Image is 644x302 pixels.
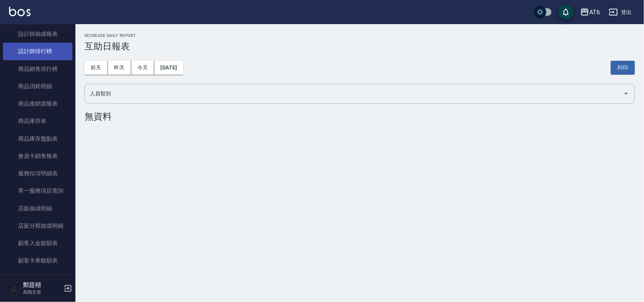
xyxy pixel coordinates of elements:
a: 每日非現金明細 [3,270,72,287]
div: 無資料 [85,111,635,122]
a: 商品庫存盤點表 [3,130,72,147]
a: 服務扣項明細表 [3,165,72,182]
button: [DATE] [154,61,183,75]
h2: Decrease Daily Report [85,33,635,38]
img: Person [6,281,21,296]
p: 高階主管 [23,289,61,296]
button: 前天 [85,61,108,75]
a: 店販抽成明細 [3,200,72,217]
a: 單一服務項目查詢 [3,182,72,199]
a: 商品進銷貨報表 [3,95,72,112]
a: 設計師排行榜 [3,43,72,60]
button: 今天 [131,61,155,75]
h5: 鄭莛楷 [23,281,61,289]
a: 店販分類抽成明細 [3,217,72,235]
img: Logo [9,7,31,16]
a: 設計師抽成報表 [3,25,72,43]
a: 商品銷售排行榜 [3,60,72,78]
a: 會員卡銷售報表 [3,147,72,165]
button: save [558,5,573,20]
button: 登出 [606,5,635,19]
h3: 互助日報表 [85,41,635,52]
button: 昨天 [108,61,131,75]
a: 商品消耗明細 [3,78,72,95]
button: 列印 [611,61,635,75]
a: 商品庫存表 [3,112,72,130]
button: Open [620,87,632,100]
input: 人員名稱 [88,87,620,100]
a: 顧客卡券餘額表 [3,252,72,269]
button: AT6 [577,5,603,20]
div: AT6 [589,8,600,17]
a: 顧客入金餘額表 [3,235,72,252]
